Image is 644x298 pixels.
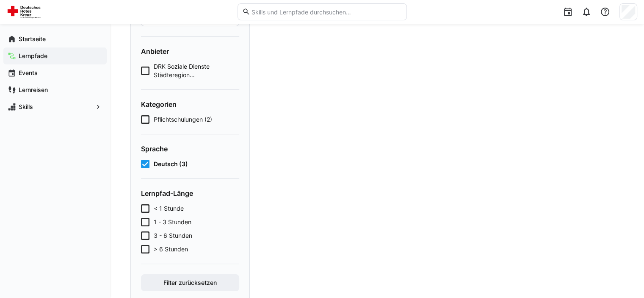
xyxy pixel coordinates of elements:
[154,245,188,253] span: > 6 Stunden
[141,145,239,153] h4: Sprache
[154,204,184,213] span: < 1 Stunde
[250,8,402,16] input: Skills und Lernpfade durchsuchen…
[141,189,239,198] h4: Lernpfad-Länge
[154,231,192,240] span: 3 - 6 Stunden
[154,218,191,226] span: 1 - 3 Stunden
[154,62,239,79] span: DRK Soziale Dienste Städteregion [GEOGRAPHIC_DATA] gGmbH (3)
[141,274,239,291] button: Filter zurücksetzen
[141,47,239,56] h4: Anbieter
[154,115,212,124] span: Pflichtschulungen (2)
[154,160,188,168] span: Deutsch (3)
[141,100,239,109] h4: Kategorien
[162,279,218,287] span: Filter zurücksetzen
